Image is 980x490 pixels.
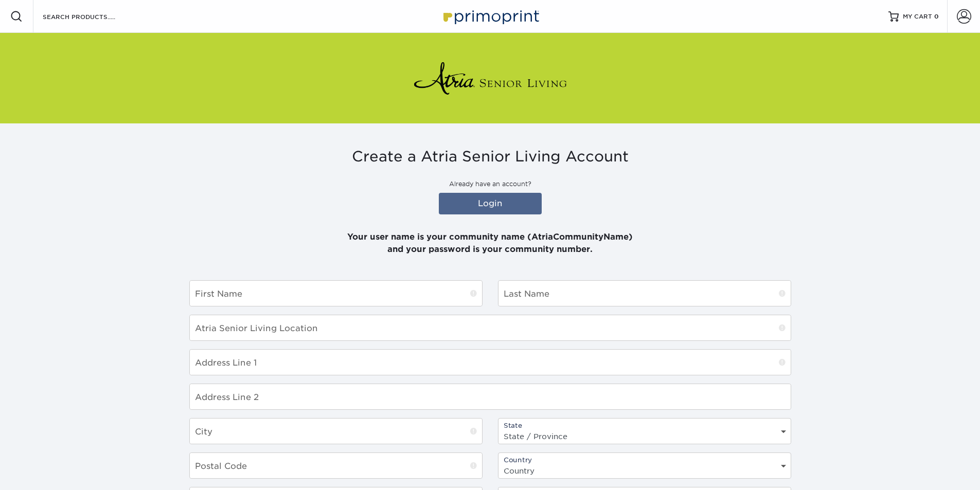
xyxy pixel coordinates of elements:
input: SEARCH PRODUCTS..... [42,10,142,23]
img: Primoprint [439,5,542,27]
span: 0 [934,13,939,20]
span: MY CART [903,12,932,21]
p: Already have an account? [189,179,791,189]
img: Atria Senior Living [413,58,567,99]
a: Login [439,193,542,214]
h3: Create a Atria Senior Living Account [189,148,791,166]
p: Your user name is your community name (AtriaCommunityName) and your password is your community nu... [189,219,791,256]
